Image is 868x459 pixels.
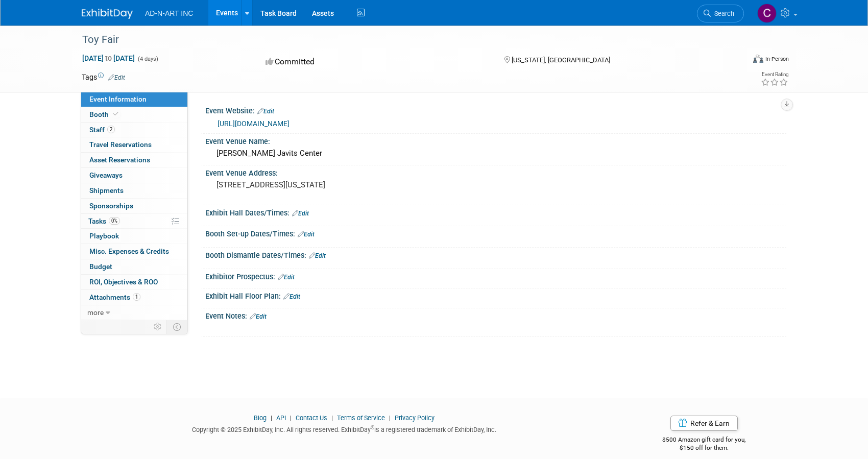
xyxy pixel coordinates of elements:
a: Travel Reservations [81,137,187,152]
a: ROI, Objectives & ROO [81,275,187,289]
span: to [104,54,113,62]
img: Format-Inperson.png [753,55,763,63]
a: Edit [250,313,267,320]
a: Edit [278,274,295,281]
span: | [387,414,393,422]
span: Staff [89,126,115,134]
a: Attachments1 [81,290,187,305]
span: Sponsorships [89,202,133,210]
span: | [268,414,275,422]
a: Event Information [81,92,187,107]
span: 2 [107,126,115,133]
a: Giveaways [81,168,187,183]
pre: [STREET_ADDRESS][US_STATE] [216,180,436,189]
div: Event Notes: [205,308,786,322]
div: $150 off for them. [622,444,787,452]
span: 0% [109,217,120,225]
span: Misc. Expenses & Credits [89,247,169,255]
span: [DATE] [DATE] [82,54,135,63]
div: Event Format [684,53,789,68]
a: Tasks0% [81,214,187,229]
div: Toy Fair [79,31,729,49]
img: Cal Doroftei [757,4,777,23]
td: Tags [82,72,125,82]
a: Blog [254,414,267,422]
a: Asset Reservations [81,153,187,167]
div: Committed [262,53,488,71]
div: Exhibit Hall Dates/Times: [205,205,786,219]
div: $500 Amazon gift card for you, [622,429,787,452]
td: Personalize Event Tab Strip [149,320,167,333]
a: Edit [292,210,309,217]
span: Playbook [89,232,119,240]
a: Refer & Earn [670,416,738,431]
a: Shipments [81,183,187,198]
a: Booth [81,107,187,122]
span: Search [711,10,734,17]
a: Misc. Expenses & Credits [81,244,187,259]
span: Tasks [88,217,120,225]
span: Event Information [89,95,147,103]
a: [URL][DOMAIN_NAME] [218,119,290,128]
span: (4 days) [137,56,158,62]
div: Exhibitor Prospectus: [205,269,786,282]
a: Search [697,5,744,22]
sup: ® [371,425,374,430]
span: | [287,414,294,422]
span: Booth [89,110,120,118]
span: [US_STATE], [GEOGRAPHIC_DATA] [512,56,610,64]
span: more [87,308,104,317]
span: Giveaways [89,171,123,179]
a: Terms of Service [337,414,385,422]
span: Attachments [89,293,140,301]
a: Privacy Policy [395,414,435,422]
a: Edit [309,252,326,259]
span: Budget [89,262,112,271]
span: Asset Reservations [89,156,150,164]
img: ExhibitDay [82,9,133,19]
a: Edit [257,108,274,115]
a: Edit [283,293,300,300]
div: Event Venue Name: [205,134,786,147]
span: AD-N-ART INC [145,9,193,17]
div: [PERSON_NAME] Javits Center [213,146,779,161]
div: Copyright © 2025 ExhibitDay, Inc. All rights reserved. ExhibitDay is a registered trademark of Ex... [82,423,607,434]
div: Event Venue Address: [205,165,786,178]
a: Playbook [81,229,187,244]
a: API [276,414,286,422]
a: Staff2 [81,123,187,137]
div: Event Rating [761,72,788,77]
div: Exhibit Hall Floor Plan: [205,288,786,302]
span: ROI, Objectives & ROO [89,278,158,286]
a: Edit [108,74,125,81]
a: Edit [298,231,315,238]
a: Contact Us [296,414,327,422]
div: In-Person [765,55,789,63]
span: Travel Reservations [89,140,152,149]
td: Toggle Event Tabs [167,320,188,333]
i: Booth reservation complete [113,111,118,117]
span: Shipments [89,186,124,195]
span: | [329,414,335,422]
div: Event Website: [205,103,786,116]
div: Booth Dismantle Dates/Times: [205,248,786,261]
div: Booth Set-up Dates/Times: [205,226,786,239]
a: more [81,305,187,320]
a: Budget [81,259,187,274]
span: 1 [133,293,140,301]
a: Sponsorships [81,199,187,213]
